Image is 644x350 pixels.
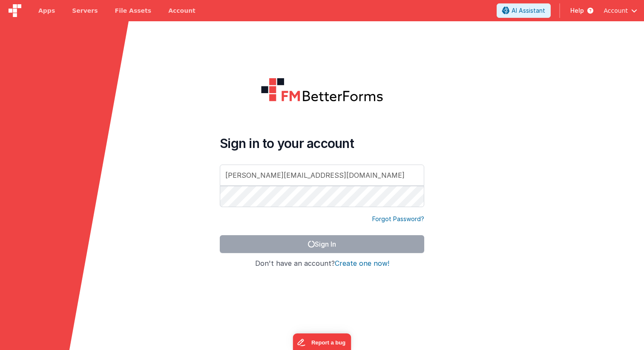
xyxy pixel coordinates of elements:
[512,6,545,15] span: AI Assistant
[220,235,424,253] button: Sign In
[372,215,424,223] a: Forgot Password?
[604,6,637,15] button: Account
[497,3,551,18] button: AI Assistant
[570,6,584,15] span: Help
[38,6,55,15] span: Apps
[115,6,152,15] span: File Assets
[220,136,424,151] h4: Sign in to your account
[72,6,98,15] span: Servers
[335,260,389,267] button: Create one now!
[604,6,628,15] span: Account
[220,165,424,186] input: Email Address
[220,260,424,267] h4: Don't have an account?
